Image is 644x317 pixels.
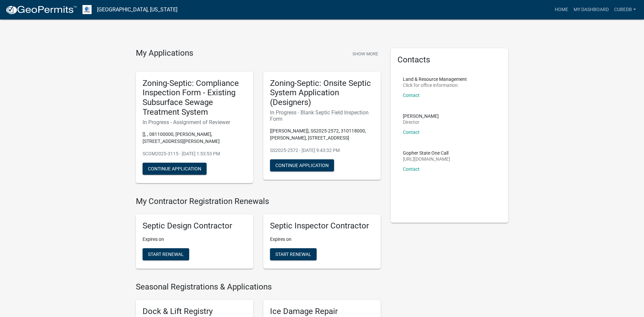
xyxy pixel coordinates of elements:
[403,151,450,155] p: Gopher State One Call
[143,248,189,260] button: Start Renewal
[403,120,439,124] p: Director
[275,252,311,257] span: Start Renewal
[148,252,184,257] span: Start Renewal
[143,221,247,231] h5: Septic Design Contractor
[350,48,381,59] button: Show More
[143,78,247,117] h5: Zoning-Septic: Compliance Inspection Form - Existing Subsurface Sewage Treatment System
[270,109,374,122] h6: In Progress - Blank Septic Field Inspection Form
[270,147,374,154] p: SS2025-2572 - [DATE] 9:43:32 PM
[143,307,247,316] h5: Dock & Lift Registry
[270,127,374,142] p: [[PERSON_NAME]], SS2025-2572, 310118000, [PERSON_NAME], [STREET_ADDRESS]
[83,5,92,14] img: Otter Tail County, Minnesota
[403,129,420,135] a: Contact
[143,119,247,125] h6: In Progress - Assignment of Reviewer
[403,114,439,118] p: [PERSON_NAME]
[403,77,467,82] p: Land & Resource Management
[97,4,177,15] a: [GEOGRAPHIC_DATA], [US_STATE]
[403,83,467,88] p: Click for office information:
[143,236,247,243] p: Expires on
[143,131,247,145] p: [], , 081100000, [PERSON_NAME], [STREET_ADDRESS][PERSON_NAME]
[403,157,450,161] p: [URL][DOMAIN_NAME]
[143,150,247,157] p: SCOM2025-3115 - [DATE] 1:53:53 PM
[270,236,374,243] p: Expires on
[136,48,193,58] h4: My Applications
[403,166,420,172] a: Contact
[136,197,381,206] h4: My Contractor Registration Renewals
[270,78,374,107] h5: Zoning-Septic: Onsite Septic System Application (Designers)
[270,221,374,231] h5: Septic Inspector Contractor
[270,159,334,171] button: Continue Application
[143,163,207,175] button: Continue Application
[403,93,420,98] a: Contact
[136,197,381,274] wm-registration-list-section: My Contractor Registration Renewals
[136,282,381,292] h4: Seasonal Registrations & Applications
[611,3,639,16] a: CubedB
[397,55,501,65] h5: Contacts
[270,248,317,260] button: Start Renewal
[552,3,571,16] a: Home
[571,3,611,16] a: My Dashboard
